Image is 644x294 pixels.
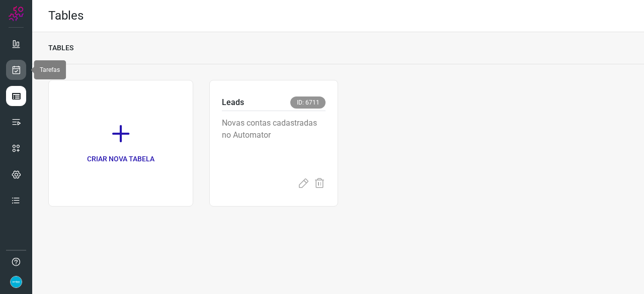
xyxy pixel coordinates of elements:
[222,96,244,109] p: Leads
[48,43,73,53] p: TABLES
[87,154,154,164] p: CRIAR NOVA TABELA
[9,6,24,21] img: Logo
[290,96,326,109] span: ID: 6711
[222,117,326,167] p: Novas contas cadastradas no Automator
[40,66,60,73] span: Tarefas
[48,80,193,207] a: CRIAR NOVA TABELA
[10,276,22,288] img: 4352b08165ebb499c4ac5b335522ff74.png
[48,9,84,23] h2: Tables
